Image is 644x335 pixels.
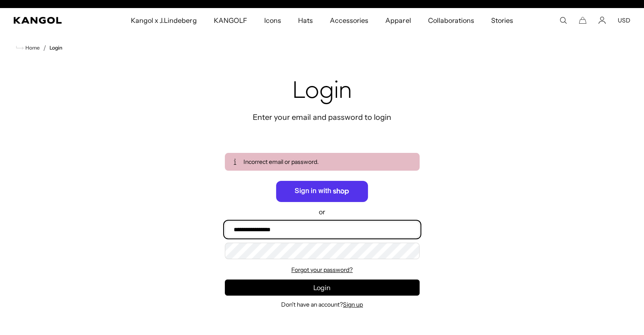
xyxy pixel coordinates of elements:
a: Apparel [377,8,419,33]
a: Collaborations [419,8,482,33]
a: Account [598,17,606,24]
a: Hats [290,8,321,33]
a: Login [50,45,62,51]
a: Accessories [321,8,377,33]
li: / [40,43,46,53]
a: KANGOLF [205,8,255,33]
a: Kangol [14,17,86,24]
span: Apparel [385,8,411,33]
span: Hats [298,8,313,33]
span: KANGOLF [213,8,247,33]
span: Home [24,45,40,51]
span: Collaborations [428,8,474,33]
div: Enter your email and password to login [225,112,420,122]
span: Stories [491,8,513,33]
a: Icons [256,8,290,33]
a: Stories [483,8,522,33]
button: Login [225,280,420,296]
a: Sign up [343,301,363,308]
p: or [225,207,420,216]
summary: Search here [559,17,567,24]
div: Don't have an account? [225,301,420,308]
button: USD [618,17,630,24]
a: Forgot your password? [291,266,353,274]
span: Kangol x J.Lindeberg [131,8,197,33]
a: Kangol x J.Lindeberg [122,8,205,33]
a: Home [16,44,40,52]
button: Cart [579,17,586,24]
h1: Login [225,78,420,105]
span: Incorrect email or password. [238,158,319,166]
span: Icons [264,8,281,33]
span: Accessories [330,8,368,33]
